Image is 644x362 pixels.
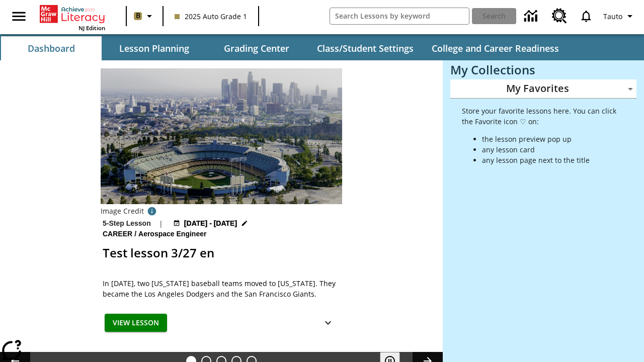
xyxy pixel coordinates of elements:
[424,36,567,60] button: College and Career Readiness
[78,24,105,32] span: NJ Edition
[206,36,307,60] button: Grading Center
[101,206,144,216] p: Image Credit
[1,36,102,60] button: Dashboard
[318,314,338,332] button: Show Details
[603,11,622,22] span: Tauto
[171,218,251,229] button: Aug 24 - Aug 24 Choose Dates
[518,3,546,30] a: Data Center
[130,7,159,25] button: Boost Class color is light brown. Change class color
[136,10,140,22] span: B
[40,3,105,32] div: Home
[573,3,599,29] a: Notifications
[103,218,151,229] p: 5-Step Lesson
[138,229,208,240] span: Aerospace Engineer
[482,144,617,155] li: any lesson card
[330,8,469,24] input: search field
[103,278,340,299] div: In [DATE], two [US_STATE] baseball teams moved to [US_STATE]. They became the Los Angeles Dodgers...
[462,106,617,127] p: Store your favorite lessons here. You can click the Favorite icon ♡ on:
[103,229,134,240] span: Career
[103,244,340,262] h2: Test lesson 3/27 en
[482,155,617,165] li: any lesson page next to the title
[450,63,636,77] h3: My Collections
[105,314,167,332] button: View Lesson
[546,3,573,30] a: Resource Center, Will open in new tab
[40,4,105,24] a: Home
[104,36,204,60] button: Lesson Planning
[309,36,422,60] button: Class/Student Settings
[482,134,617,144] li: the lesson preview pop up
[134,230,136,238] span: /
[599,7,640,25] button: Profile/Settings
[159,218,163,229] span: |
[4,2,34,31] button: Open side menu
[175,11,247,22] span: 2025 Auto Grade 1
[450,79,636,99] div: My Favorites
[101,68,342,204] img: Dodgers stadium.
[103,278,340,299] span: In 1958, two New York baseball teams moved to California. They became the Los Angeles Dodgers and...
[144,204,160,218] button: Image credit: David Sucsy/E+/Getty Images
[184,218,237,229] span: [DATE] - [DATE]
